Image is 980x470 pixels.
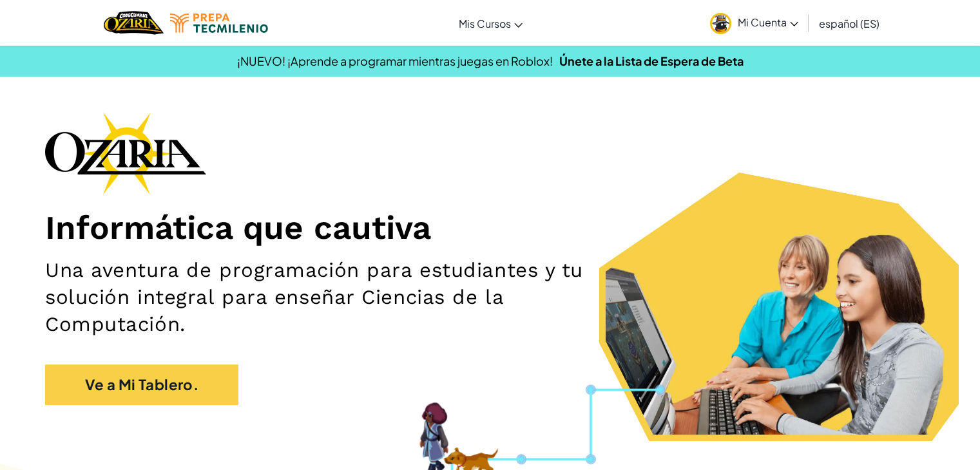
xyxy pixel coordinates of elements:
a: Mis Cursos [452,6,529,41]
img: Tecmilenio logo [170,14,268,33]
a: Únete a la Lista de Espera de Beta [559,53,744,68]
span: ¡NUEVO! ¡Aprende a programar mientras juegas en Roblox! [237,53,553,68]
span: Mi Cuenta [738,15,798,29]
a: Mi Cuenta [704,3,805,43]
span: español (ES) [819,17,879,30]
a: Ve a Mi Tablero. [45,364,238,405]
span: Mis Cursos [459,17,511,30]
a: español (ES) [812,6,886,41]
a: Ozaria by CodeCombat logo [104,10,164,36]
img: Ozaria branding logo [45,112,206,194]
img: avatar [710,13,731,34]
img: Home [104,10,164,36]
h1: Informática que cautiva [45,207,935,247]
h2: Una aventura de programación para estudiantes y tu solución integral para enseñar Ciencias de la ... [45,257,641,339]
